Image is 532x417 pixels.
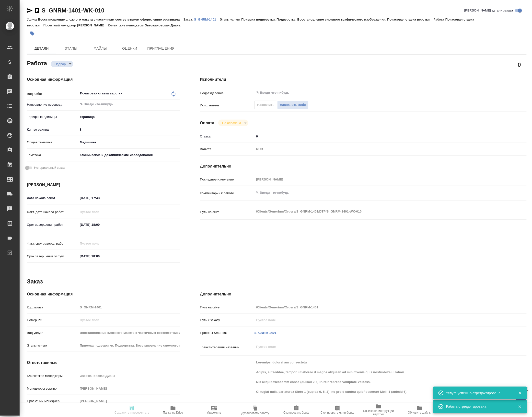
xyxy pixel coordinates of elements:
p: Приемка подверстки, Подверстка, Восстановление сложного графического изображения, Почасовая ставк... [241,18,433,21]
p: Проектный менеджер [43,23,77,27]
input: Пустое поле [78,316,180,324]
p: Тематика [27,153,78,158]
p: Номер РО [27,318,78,323]
span: Скопировать бриф [283,411,309,415]
div: страница [78,113,180,121]
input: ✎ Введи что-нибудь [78,221,121,228]
button: Сохранить и пересчитать [111,403,152,417]
input: Пустое поле [78,342,180,349]
input: Пустое поле [78,304,180,311]
p: Направление перевода [27,102,78,107]
p: Услуга [27,18,38,21]
button: Подбор [53,62,67,66]
button: Закрыть [515,405,525,409]
p: Срок завершения услуги [27,254,78,259]
span: Назначить себя [280,102,306,108]
a: S_GNRM-1401 [254,331,277,335]
span: Сохранить и пересчитать [115,411,149,415]
input: Пустое поле [78,329,180,336]
p: Транслитерация названий [200,345,254,350]
p: Клиентские менеджеры [108,23,145,27]
h2: Заказ [27,278,43,285]
input: ✎ Введи что-нибудь [254,133,499,140]
button: Скопировать ссылку [34,8,40,13]
input: Пустое поле [254,304,499,311]
p: Ставка [200,134,254,139]
p: Проекты Smartcat [200,330,254,335]
button: Добавить тэг [27,28,38,39]
button: Назначить себя [277,101,309,109]
span: Уведомить [207,411,221,415]
p: Клиентские менеджеры [27,373,78,378]
button: Ссылка на инструкции верстки [358,403,399,417]
button: Скопировать мини-бриф [317,403,358,417]
h4: Исполнители [200,77,527,82]
p: Этапы услуги [27,343,78,348]
span: Ссылка на инструкции верстки [361,409,396,416]
button: Закрыть [515,391,525,395]
div: Работа отредактирована [446,404,511,409]
a: S_GNRM-1401-WK-010 [42,7,104,14]
textarea: /Clients/Generium/Orders/S_GNRM-1401/DTP/S_GNRM-1401-WK-010 [254,207,499,216]
p: Код заказа [27,305,78,310]
button: Не оплачена [221,121,243,125]
h4: Дополнительно [200,291,527,297]
input: Пустое поле [78,385,180,392]
button: Open [497,92,498,93]
div: RUB [254,145,499,153]
span: Папка на Drive [163,411,183,415]
p: Комментарий к работе [200,191,254,196]
span: Этапы [59,45,83,52]
div: Клинические и доклинические исследования [78,151,180,159]
p: Работа [434,18,446,21]
p: [PERSON_NAME] [77,23,108,27]
h2: 0 [518,60,521,69]
p: Срок завершения работ [27,222,78,227]
input: Пустое поле [254,176,499,183]
input: Пустое поле [254,316,499,324]
span: Дублировать работу [241,412,269,415]
input: ✎ Введи что-нибудь [78,126,180,133]
input: Пустое поле [78,208,121,215]
span: Детали [30,45,53,52]
p: Валюта [200,147,254,152]
p: Восстановление сложного макета с частичным соответствием оформлению оригинала [38,18,183,21]
span: Обновить файлы [408,411,432,415]
p: S_GNRM-1401 [194,18,220,21]
button: Уведомить [194,403,235,417]
p: Подразделение [200,91,254,96]
button: Скопировать ссылку для ЯМессенджера [27,8,33,13]
input: Пустое поле [78,372,180,379]
button: Папка на Drive [152,403,194,417]
p: Общая тематика [27,140,78,145]
h4: [PERSON_NAME] [27,182,180,188]
span: Скопировать мини-бриф [321,411,354,415]
h4: Дополнительно [200,163,527,169]
p: Исполнитель [200,103,254,108]
button: Обновить файлы [399,403,440,417]
p: Дата начала работ [27,196,78,201]
p: Путь на drive [200,305,254,310]
span: Оценки [118,45,141,52]
a: S_GNRM-1401 [194,17,220,21]
h4: Оплата [200,120,214,126]
div: Подбор [218,120,248,126]
span: [PERSON_NAME] детали заказа [464,8,513,13]
span: Приглашения [147,45,175,52]
input: ✎ Введи что-нибудь [78,194,121,202]
p: Проектный менеджер [27,399,78,404]
p: Последнее изменение [200,177,254,182]
div: Медицина [78,138,180,147]
input: Пустое поле [78,398,180,405]
h4: Основная информация [27,77,180,82]
p: Менеджеры верстки [27,386,78,391]
input: ✎ Введи что-нибудь [78,253,121,260]
p: Вид работ [27,91,78,96]
input: ✎ Введи что-нибудь [80,101,162,107]
p: Заказ: [184,18,194,21]
h4: Основная информация [27,291,180,297]
div: Подбор [51,61,73,67]
button: Open [178,104,179,105]
p: Вид услуги [27,330,78,335]
div: Услуга успешно отредактирована [446,391,511,395]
